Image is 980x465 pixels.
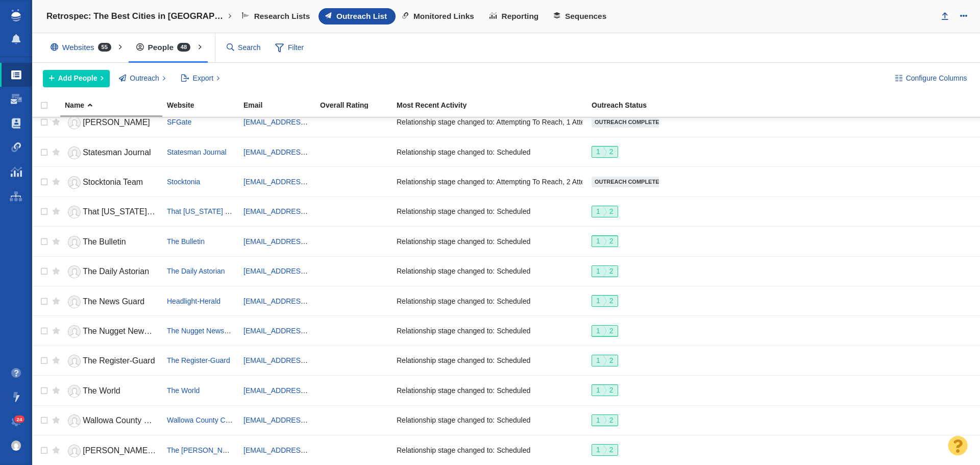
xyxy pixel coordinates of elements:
a: [EMAIL_ADDRESS][DOMAIN_NAME] [243,327,364,335]
span: Wallowa County Chieftain [83,416,176,425]
a: Headlight-Herald [167,297,220,305]
span: The Nugget Newspaper [83,327,169,335]
a: Outreach List [318,8,396,25]
button: Export [175,70,226,87]
a: That [US_STATE] Life [167,207,236,215]
a: The Bulletin [167,237,205,246]
div: Website [167,102,242,109]
a: The Daily Astorian [167,267,225,275]
a: [EMAIL_ADDRESS][DOMAIN_NAME] [243,148,364,156]
div: Overall Rating [320,102,396,109]
a: [PERSON_NAME] Independent [65,442,158,460]
span: Relationship stage changed to: Scheduled [397,297,530,306]
span: The World [83,386,120,395]
a: [EMAIL_ADDRESS][DOMAIN_NAME] [243,356,364,364]
span: Relationship stage changed to: Scheduled [397,415,530,425]
div: Outreach Status [592,102,667,109]
span: Monitored Links [413,12,474,21]
span: Statesman Journal [83,148,151,157]
span: The Daily Astorian [83,267,149,276]
img: d3895725eb174adcf95c2ff5092785ef [11,440,21,451]
a: The World [167,386,200,395]
span: 55 [98,43,111,52]
a: [EMAIL_ADDRESS][DOMAIN_NAME] [243,416,364,424]
div: Most Recent Activity [397,102,591,109]
a: [EMAIL_ADDRESS][DOMAIN_NAME] [243,178,364,186]
span: Sequences [565,12,606,21]
span: Configure Columns [906,73,967,84]
a: [EMAIL_ADDRESS][DOMAIN_NAME] [243,207,364,215]
a: [EMAIL_ADDRESS][DOMAIN_NAME] [243,297,364,305]
span: That [US_STATE] Life Team [83,207,184,216]
a: Overall Rating [320,102,396,110]
span: The Bulletin [83,237,126,246]
a: Wallowa County Chieftain [167,416,249,424]
a: Stocktonia Team [65,174,158,191]
div: Websites [43,36,124,59]
span: Outreach [130,73,159,84]
a: The [PERSON_NAME] Graphic [167,446,267,454]
span: Filter [269,38,310,58]
a: [EMAIL_ADDRESS][DOMAIN_NAME] [243,237,364,246]
span: The News Guard [83,297,144,306]
a: Wallowa County Chieftain [65,412,158,430]
a: [EMAIL_ADDRESS][DOMAIN_NAME] [243,446,364,454]
span: Export [193,73,213,84]
span: Relationship stage changed to: Attempting To Reach, 1 Attempt [397,117,597,127]
span: Add People [58,73,97,84]
a: Name [65,102,166,110]
div: Name [65,102,166,109]
a: The Nugget Newspaper [65,323,158,340]
a: Statesman Journal [65,144,158,162]
a: Stocktonia [167,178,200,186]
span: Stocktonia Team [83,178,143,186]
h4: Retrospec: The Best Cities in [GEOGRAPHIC_DATA] for Beginning Bikers [46,11,225,21]
a: Email [243,102,319,110]
a: That [US_STATE] Life Team [65,203,158,221]
a: Website [167,102,242,110]
button: Add People [43,70,110,87]
span: Relationship stage changed to: Scheduled [397,266,530,276]
input: Search [223,39,265,57]
a: [EMAIL_ADDRESS][DOMAIN_NAME] [243,118,364,126]
a: [PERSON_NAME] [65,114,158,132]
a: Sequences [547,8,615,25]
button: Configure Columns [889,70,973,87]
a: Monitored Links [396,8,483,25]
a: The Register-Guard [167,356,230,364]
img: buzzstream_logo_iconsimple.png [11,9,20,21]
span: Relationship stage changed to: Scheduled [397,237,530,246]
a: The Register-Guard [65,352,158,370]
span: 24 [14,415,25,423]
span: Relationship stage changed to: Scheduled [397,386,530,395]
a: [EMAIL_ADDRESS][DOMAIN_NAME] [243,386,364,395]
a: The Daily Astorian [65,263,158,281]
a: The World [65,382,158,400]
span: Reporting [502,12,539,21]
a: The Bulletin [65,233,158,251]
a: Statesman Journal [167,148,227,156]
span: Relationship stage changed to: Scheduled [397,356,530,365]
span: The Register-Guard [83,356,155,365]
div: Email [243,102,319,109]
a: The News Guard [65,293,158,311]
a: SFGate [167,118,191,126]
span: [PERSON_NAME] [83,118,150,127]
button: Outreach [113,70,171,87]
span: Relationship stage changed to: Attempting To Reach, 2 Attempts [397,177,600,186]
span: Relationship stage changed to: Scheduled [397,446,530,455]
a: The Nugget Newspaper [167,327,242,335]
a: [EMAIL_ADDRESS][DOMAIN_NAME] [243,267,364,275]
